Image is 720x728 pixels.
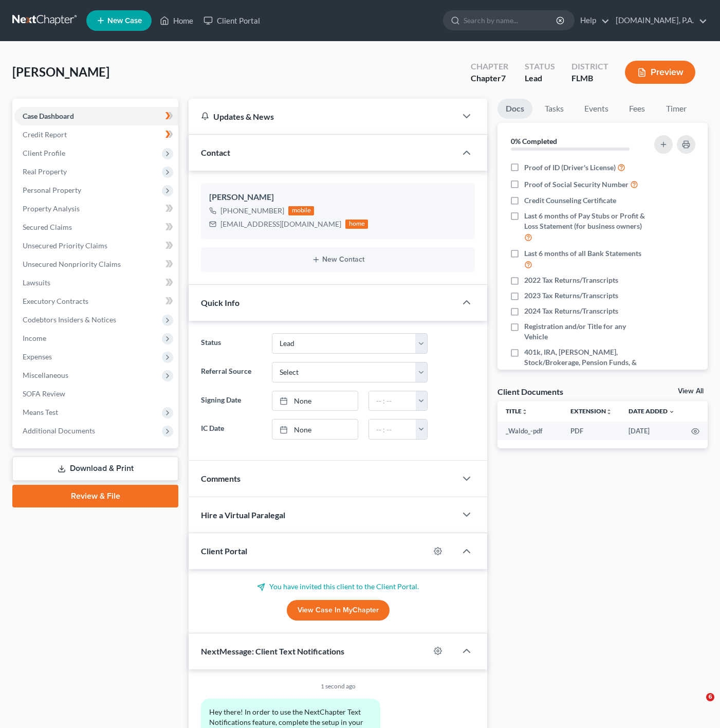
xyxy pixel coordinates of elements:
p: You have invited this client to the Client Portal. [201,581,475,592]
div: Lead [525,72,555,84]
div: home [345,220,368,229]
span: 7 [501,73,506,83]
div: Chapter [471,72,508,84]
span: Unsecured Priority Claims [23,241,107,250]
span: Client Profile [23,149,65,157]
div: FLMB [571,72,608,84]
i: expand_more [669,409,675,415]
label: IC Date [196,419,267,440]
i: unfold_more [522,409,528,415]
span: Codebtors Insiders & Notices [23,315,116,324]
span: Proof of Social Security Number [524,179,629,190]
div: 1 second ago [201,682,475,690]
span: Client Portal [201,546,247,556]
label: Referral Source [196,362,267,383]
div: [PHONE_NUMBER] [220,206,284,216]
a: None [272,420,358,439]
span: 2022 Tax Returns/Transcripts [524,275,618,285]
a: [DOMAIN_NAME], P.A. [611,11,707,30]
a: Help [575,11,610,30]
div: District [571,61,608,72]
span: Unsecured Nonpriority Claims [23,260,121,268]
a: Unsecured Priority Claims [14,236,178,255]
div: [PERSON_NAME] [209,191,467,204]
span: Hire a Virtual Paralegal [201,510,285,520]
a: Events [576,99,617,119]
div: Client Documents [497,386,563,397]
span: Last 6 months of Pay Stubs or Profit & Loss Statement (for business owners) [524,211,647,231]
a: Tasks [537,99,572,119]
span: Comments [201,474,241,483]
a: Secured Claims [14,218,178,236]
div: [EMAIL_ADDRESS][DOMAIN_NAME] [220,219,341,229]
a: Executory Contracts [14,292,178,311]
a: Property Analysis [14,199,178,218]
a: Review & File [12,485,178,507]
td: [DATE] [620,422,683,440]
span: Expenses [23,352,52,361]
span: 2023 Tax Returns/Transcripts [524,290,618,301]
a: Extensionunfold_more [570,407,612,415]
span: Lawsuits [23,278,50,287]
span: Hey there! In order to use the NextChapter Text Notifications feature, complete the setup in your [209,707,363,726]
td: PDF [562,422,620,440]
a: Titleunfold_more [506,407,528,415]
a: Home [155,11,198,30]
span: New Case [107,17,142,25]
div: Updates & News [201,111,444,122]
label: Status [196,333,267,354]
strong: 0% Completed [511,137,557,145]
span: 401k, IRA, [PERSON_NAME], Stock/Brokerage, Pension Funds, & Retirement account statements [524,347,647,378]
span: Secured Claims [23,223,72,231]
a: Download & Print [12,457,178,481]
span: Means Test [23,408,58,416]
a: Lawsuits [14,274,178,292]
i: unfold_more [606,409,612,415]
a: Docs [497,99,532,119]
span: [PERSON_NAME] [12,64,109,79]
span: Credit Counseling Certificate [524,195,616,206]
span: SOFA Review [23,389,65,398]
a: Client Portal [198,11,265,30]
a: View Case in MyChapter [287,600,390,621]
button: New Contact [209,256,467,264]
td: _Waldo_-pdf [497,422,562,440]
span: Personal Property [23,186,81,194]
div: Status [525,61,555,72]
span: NextMessage: Client Text Notifications [201,646,344,656]
span: Last 6 months of all Bank Statements [524,248,641,259]
div: Chapter [471,61,508,72]
span: Proof of ID (Driver's License) [524,162,616,173]
span: Case Dashboard [23,112,74,120]
a: Credit Report [14,125,178,144]
button: Preview [625,61,695,84]
a: View All [678,388,704,395]
span: Real Property [23,167,67,176]
a: Fees [621,99,654,119]
a: None [272,391,358,411]
span: Credit Report [23,130,67,139]
span: 6 [706,693,714,701]
a: Date Added expand_more [629,407,675,415]
iframe: Intercom live chat [685,693,710,718]
a: Unsecured Nonpriority Claims [14,255,178,274]
a: Case Dashboard [14,107,178,125]
label: Signing Date [196,391,267,411]
span: Income [23,334,46,342]
div: mobile [288,206,314,215]
input: Search by name... [464,11,558,30]
a: Timer [658,99,695,119]
span: Quick Info [201,298,239,307]
span: Property Analysis [23,204,80,213]
input: -- : -- [369,391,416,411]
span: Registration and/or Title for any Vehicle [524,321,647,342]
span: Additional Documents [23,426,95,435]
input: -- : -- [369,420,416,439]
span: Contact [201,148,230,157]
a: SOFA Review [14,385,178,403]
span: Executory Contracts [23,297,88,305]
span: 2024 Tax Returns/Transcripts [524,306,618,316]
span: Miscellaneous [23,371,68,379]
